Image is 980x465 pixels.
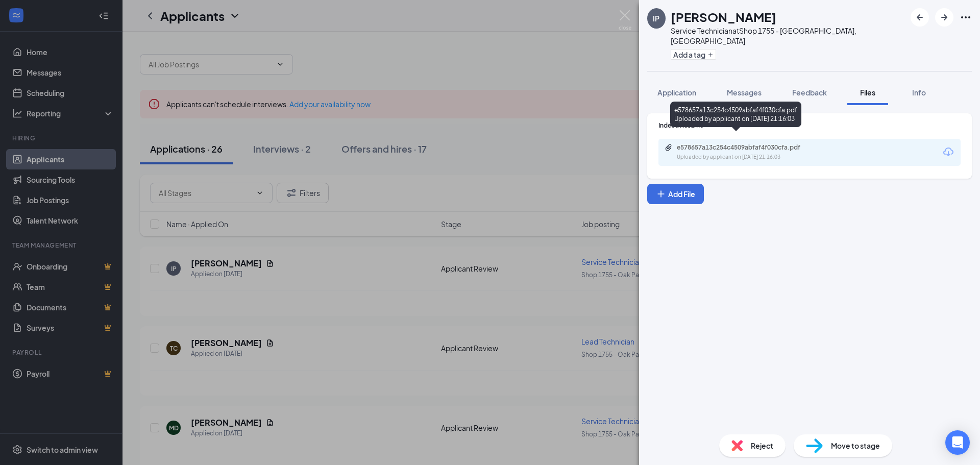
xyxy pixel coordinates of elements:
svg: Ellipses [960,11,972,23]
button: ArrowRight [935,8,953,27]
span: Messages [727,88,762,97]
span: Feedback [792,88,827,97]
div: IP [653,13,659,23]
div: Uploaded by applicant on [DATE] 21:16:03 [677,153,830,161]
div: e578657a13c254c4509abfaf4f030cfa.pdf Uploaded by applicant on [DATE] 21:16:03 [670,102,801,127]
svg: ArrowRight [938,11,950,23]
span: Reject [751,440,773,451]
button: PlusAdd a tag [671,49,716,60]
span: Application [657,88,696,97]
div: Open Intercom Messenger [945,430,970,455]
span: Info [912,88,926,97]
button: Add FilePlus [647,184,704,204]
svg: Plus [707,52,714,58]
h1: [PERSON_NAME] [671,8,776,26]
button: ArrowLeftNew [911,8,929,27]
svg: Paperclip [665,143,673,152]
div: Indeed Resume [658,121,961,130]
div: e578657a13c254c4509abfaf4f030cfa.pdf [677,143,820,152]
svg: Plus [656,189,666,199]
a: Paperclipe578657a13c254c4509abfaf4f030cfa.pdfUploaded by applicant on [DATE] 21:16:03 [665,143,830,161]
span: Move to stage [831,440,880,451]
span: Files [860,88,875,97]
svg: ArrowLeftNew [914,11,926,23]
div: Service Technician at Shop 1755 - [GEOGRAPHIC_DATA], [GEOGRAPHIC_DATA] [671,26,905,46]
svg: Download [942,146,954,158]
